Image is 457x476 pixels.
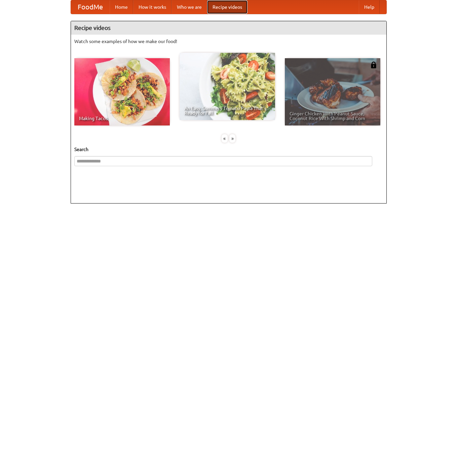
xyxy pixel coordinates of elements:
h4: Recipe videos [71,21,386,35]
p: Watch some examples of how we make our food! [74,38,383,45]
a: Help [359,0,380,14]
a: How it works [133,0,172,14]
a: Who we are [172,0,207,14]
span: Making Tacos [79,116,165,121]
img: 483408.png [370,62,377,68]
a: An Easy, Summery Tomato Pasta That's Ready for Fall [180,53,275,120]
a: Making Tacos [74,58,170,125]
a: FoodMe [71,0,110,14]
div: « [222,134,228,143]
span: An Easy, Summery Tomato Pasta That's Ready for Fall [184,106,270,115]
a: Home [110,0,133,14]
a: Recipe videos [207,0,247,14]
div: » [229,134,235,143]
h5: Search [74,146,383,153]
